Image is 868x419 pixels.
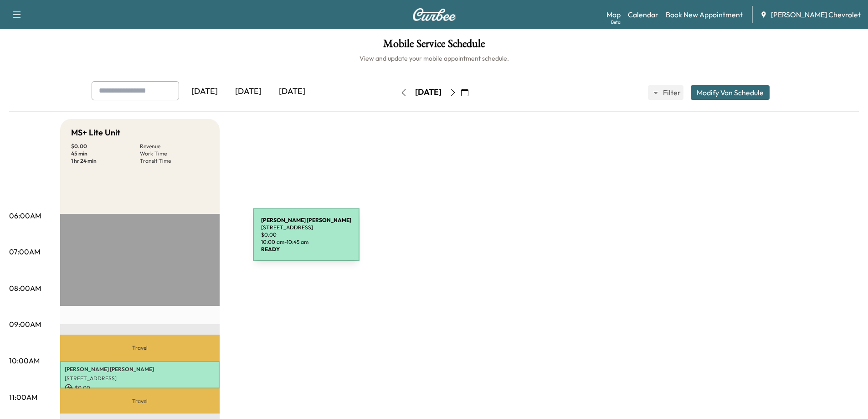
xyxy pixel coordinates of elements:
[140,157,209,165] p: Transit Time
[226,81,270,102] div: [DATE]
[412,8,456,21] img: Curbee Logo
[9,355,40,366] p: 10:00AM
[270,81,314,102] div: [DATE]
[9,283,41,294] p: 08:00AM
[71,150,140,157] p: 45 min
[65,366,215,373] p: [PERSON_NAME] [PERSON_NAME]
[606,9,621,20] a: MapBeta
[628,9,658,20] a: Calendar
[648,85,683,100] button: Filter
[415,87,442,98] div: [DATE]
[60,335,220,361] p: Travel
[140,143,209,150] p: Revenue
[9,392,37,403] p: 11:00AM
[71,157,140,165] p: 1 hr 24 min
[71,143,140,150] p: $ 0.00
[71,126,120,139] h5: MS+ Lite Unit
[140,150,209,157] p: Work Time
[9,246,40,257] p: 07:00AM
[771,9,861,20] span: [PERSON_NAME] Chevrolet
[9,210,41,221] p: 06:00AM
[60,388,220,414] p: Travel
[65,384,215,392] p: $ 0.00
[9,38,859,54] h1: Mobile Service Schedule
[663,87,679,98] span: Filter
[9,319,41,330] p: 09:00AM
[666,9,743,20] a: Book New Appointment
[183,81,226,102] div: [DATE]
[65,375,215,382] p: [STREET_ADDRESS]
[9,54,859,63] h6: View and update your mobile appointment schedule.
[691,85,770,100] button: Modify Van Schedule
[611,19,621,26] div: Beta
